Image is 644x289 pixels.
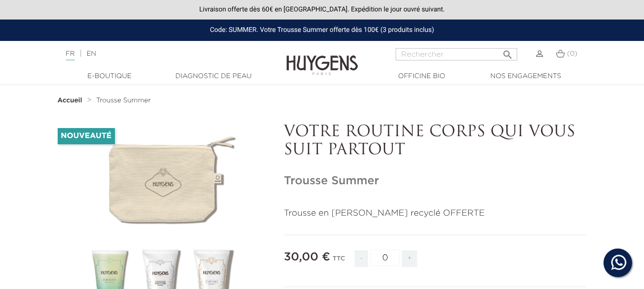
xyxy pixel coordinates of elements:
[355,250,368,267] span: -
[499,45,516,58] button: 
[61,48,261,60] div: |
[284,207,587,220] p: Trousse en [PERSON_NAME] recyclé OFFERTE
[166,71,261,81] a: Diagnostic de peau
[402,250,417,267] span: +
[62,71,157,81] a: E-Boutique
[58,128,115,144] li: Nouveauté
[567,50,577,57] span: (0)
[478,71,573,81] a: Nos engagements
[396,48,517,60] input: Rechercher
[284,174,587,188] h1: Trousse Summer
[374,71,470,81] a: Officine Bio
[66,50,75,60] a: FR
[86,50,96,57] a: EN
[284,123,587,160] p: VOTRE ROUTINE CORPS QUI VOUS SUIT PARTOUT
[58,97,82,104] strong: Accueil
[96,97,151,104] span: Trousse Summer
[58,97,84,104] a: Accueil
[333,249,345,274] div: TTC
[96,97,151,104] a: Trousse Summer
[502,46,513,58] i: 
[286,40,358,77] img: Huygens
[371,249,399,266] input: Quantité
[284,251,330,263] span: 30,00 €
